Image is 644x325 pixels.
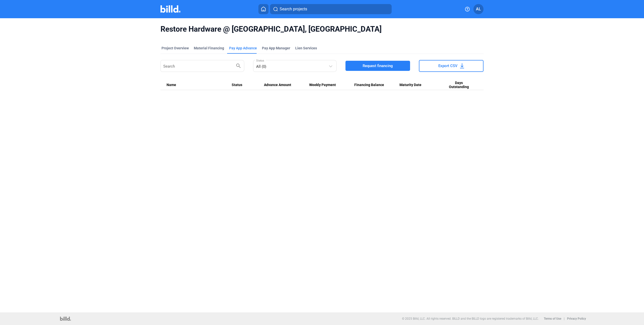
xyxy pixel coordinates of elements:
span: Advance Amount [264,83,291,87]
img: Billd Company Logo [160,5,180,13]
span: AL [476,6,481,12]
div: Financing Balance [354,83,399,87]
button: Request financing [345,61,410,71]
span: Request financing [363,63,393,68]
mat-icon: search [235,63,241,69]
button: AL [473,4,484,14]
div: Advance Amount [264,83,309,87]
span: Export CSV [438,63,458,68]
span: Days Outstanding [445,81,473,89]
span: All (0) [256,64,266,69]
span: Weekly Payment [309,83,336,87]
span: Name [167,83,176,87]
div: Lien Services [295,46,317,51]
p: © 2025 Billd, LLC. All rights reserved. BILLD and the BILLD logo are registered trademarks of Bil... [402,317,539,320]
p: | [564,317,565,320]
img: logo [60,317,71,321]
div: Project Overview [162,46,189,51]
div: Status [232,83,264,87]
span: Pay App Manager [262,46,290,51]
span: Financing Balance [354,83,384,87]
div: Maturity Date [399,83,445,87]
div: Name [167,83,232,87]
div: Weekly Payment [309,83,354,87]
span: Maturity Date [399,83,421,87]
b: Privacy Policy [567,317,586,320]
span: Search projects [280,6,307,12]
button: Search projects [270,4,392,14]
b: Terms of Use [544,317,561,320]
span: Restore Hardware @ [GEOGRAPHIC_DATA], [GEOGRAPHIC_DATA] [160,24,484,34]
div: Days Outstanding [445,81,477,89]
div: Pay App Advance [229,46,257,51]
button: Export CSV [419,60,484,72]
div: Material Financing [194,46,224,51]
span: Status [232,83,242,87]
